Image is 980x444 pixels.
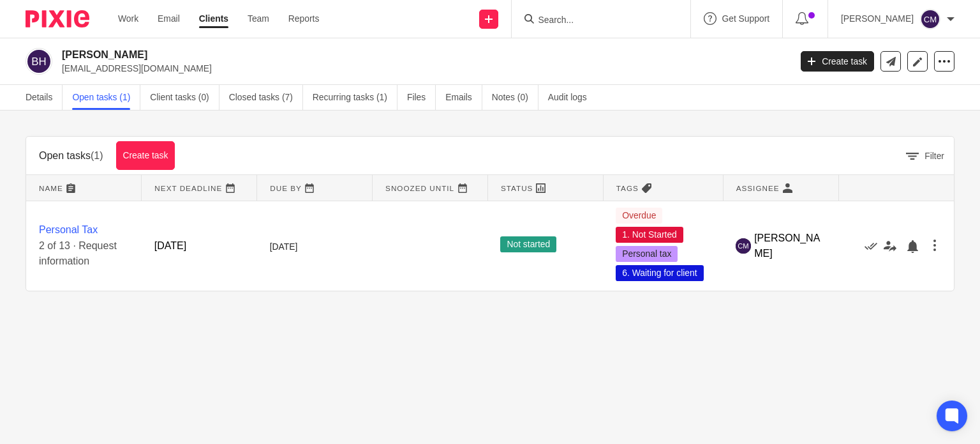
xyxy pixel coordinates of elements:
[385,184,452,191] span: Snoozed Until
[615,208,663,224] span: Overdue
[920,9,940,29] img: svg%3E
[62,48,637,61] h2: [PERSON_NAME]
[39,241,106,263] span: 2 of 13 · Request information
[39,149,105,162] h1: Open tasks
[286,12,318,25] a: Reports
[615,227,683,243] span: 1. Not Started
[500,184,532,191] span: Status
[93,150,105,160] span: (1)
[62,62,781,75] p: [EMAIL_ADDRESS][DOMAIN_NAME]
[843,12,914,25] p: [PERSON_NAME]
[269,241,296,250] span: [DATE]
[615,184,637,191] span: Tags
[546,85,595,110] a: Audit logs
[444,85,480,110] a: Emails
[198,12,227,25] a: Clients
[246,12,267,25] a: Team
[500,236,558,252] span: Not started
[117,141,177,170] a: Create task
[736,238,752,254] img: svg%3E
[539,15,654,27] input: Search
[406,85,434,110] a: Files
[73,85,140,110] a: Open tasks (1)
[615,265,704,281] span: 6. Waiting for client
[26,85,63,110] a: Details
[489,85,536,110] a: Notes (0)
[724,14,773,23] span: Get Support
[118,12,138,25] a: Work
[800,51,874,72] a: Create task
[39,228,90,237] a: Personal Tax
[26,10,89,27] img: Pixie
[755,239,825,252] span: [PERSON_NAME]
[924,151,944,160] span: Filter
[615,246,677,262] span: Personal tax
[228,85,302,110] a: Closed tasks (7)
[311,85,396,110] a: Recurring tasks (1)
[150,85,219,110] a: Client tasks (0)
[142,201,257,291] td: [DATE]
[158,12,179,25] a: Email
[26,48,52,75] img: svg%3E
